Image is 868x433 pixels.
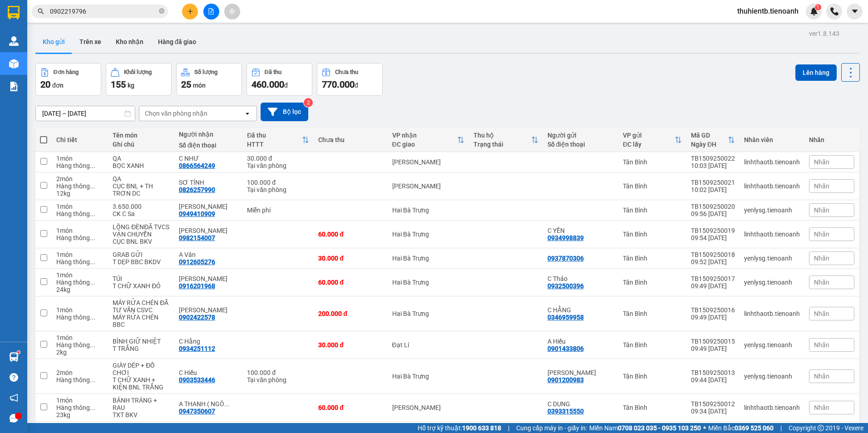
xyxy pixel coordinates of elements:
[847,4,863,20] button: caret-down
[113,362,169,376] div: GIÀY DÉP + ĐỒ CHƠI
[547,282,584,290] div: 0932500396
[9,352,19,362] img: warehouse-icon
[193,82,206,89] span: món
[159,7,164,16] span: close-circle
[623,341,682,349] div: Tân Bình
[691,203,735,210] div: TB1509250020
[50,6,157,16] input: Tìm tên, số ĐT hoặc mã đơn
[814,231,829,238] span: Nhãn
[547,400,614,408] div: C DUNG
[618,424,701,432] strong: 0708 023 035 - 0935 103 250
[179,210,215,217] div: 0949410909
[56,190,104,197] div: 12 kg
[691,408,735,415] div: 09:34 [DATE]
[392,404,464,411] div: [PERSON_NAME]
[247,162,309,169] div: Tại văn phòng
[247,155,309,162] div: 30.000 đ
[90,314,95,321] span: ...
[547,306,614,314] div: C HẰNG
[547,132,614,139] div: Người gửi
[547,275,614,282] div: C Thảo
[691,210,735,217] div: 09:56 [DATE]
[809,29,839,39] div: ver 1.8.143
[106,63,172,96] button: Khối lượng155kg
[691,400,735,408] div: TB1509250012
[113,345,169,352] div: T TRẮNG
[208,8,214,15] span: file-add
[318,341,383,349] div: 30.000 đ
[176,63,242,96] button: Số lượng25món
[623,404,682,411] div: Tân Bình
[623,141,675,148] div: ĐC lấy
[809,136,854,143] div: Nhãn
[179,258,215,266] div: 0912605276
[128,82,134,89] span: kg
[623,255,682,262] div: Tân Bình
[744,310,800,317] div: linhthaotb.tienoanh
[691,258,735,266] div: 09:52 [DATE]
[56,136,104,143] div: Chi tiết
[744,341,800,349] div: yenlysg.tienoanh
[113,376,169,391] div: T CHỮ XANH + KIỆN BNL TRẮNG
[56,314,104,321] div: Hàng thông thường
[113,275,169,282] div: TÚI
[265,69,281,75] div: Đã thu
[623,182,682,190] div: Tân Bình
[56,279,104,286] div: Hàng thông thường
[90,341,95,349] span: ...
[56,155,104,162] div: 1 món
[318,279,383,286] div: 60.000 đ
[744,207,800,214] div: yenlysg.tienoanh
[392,255,464,262] div: Hai Bà Trưng
[181,79,191,90] span: 25
[113,155,169,162] div: QA
[56,341,104,349] div: Hàng thông thường
[54,69,79,75] div: Đơn hàng
[744,231,800,238] div: linhthaotb.tienoanh
[10,414,18,423] span: message
[113,251,169,258] div: GRAB GỬI
[56,404,104,411] div: Hàng thông thường
[113,175,169,182] div: QA
[56,234,104,241] div: Hàng thông thường
[159,8,164,14] span: close-circle
[151,31,203,53] button: Hàng đã giao
[247,179,309,186] div: 100.000 đ
[9,36,19,46] img: warehouse-icon
[113,182,169,197] div: CỤC BNL + TH TRƠN DC
[244,110,251,117] svg: open
[547,376,584,384] div: 0901200983
[691,338,735,345] div: TB1509250015
[90,279,95,286] span: ...
[708,423,774,433] span: Miền Bắc
[691,155,735,162] div: TB1509250022
[90,234,95,241] span: ...
[473,141,531,148] div: Trạng thái
[691,369,735,376] div: TB1509250013
[56,411,104,418] div: 23 kg
[56,271,104,279] div: 1 món
[814,255,829,262] span: Nhãn
[179,282,215,290] div: 0916201968
[179,345,215,352] div: 0934251112
[730,5,806,17] span: thuhientb.tienoanh
[203,4,219,20] button: file-add
[810,7,818,15] img: icon-new-feature
[814,373,829,380] span: Nhãn
[691,251,735,258] div: TB1509250018
[111,79,126,90] span: 155
[247,369,309,376] div: 100.000 đ
[691,376,735,384] div: 09:44 [DATE]
[179,234,215,241] div: 0982154007
[56,175,104,182] div: 2 món
[179,155,238,162] div: C NHƯ
[623,158,682,166] div: Tân Bình
[179,162,215,169] div: 0866564249
[744,136,800,143] div: Nhân viên
[179,227,238,234] div: C NGỌC
[623,310,682,317] div: Tân Bình
[318,404,383,411] div: 60.000 đ
[9,82,19,91] img: solution-icon
[392,231,464,238] div: Hai Bà Trưng
[113,258,169,266] div: T DẸP BBC BKDV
